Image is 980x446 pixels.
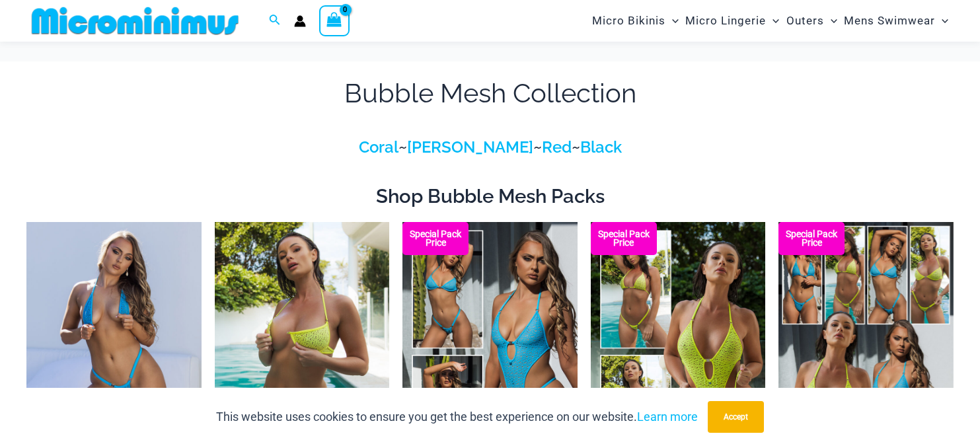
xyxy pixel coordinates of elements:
[294,15,306,27] a: Account icon link
[786,4,824,38] span: Outers
[824,4,837,38] span: Menu Toggle
[682,4,782,38] a: Micro LingerieMenu ToggleMenu Toggle
[708,401,764,433] button: Accept
[542,137,572,157] a: Red
[841,4,952,38] a: Mens SwimwearMenu ToggleMenu Toggle
[402,230,469,247] b: Special Pack Price
[935,4,948,38] span: Menu Toggle
[685,4,766,38] span: Micro Lingerie
[589,4,682,38] a: Micro BikinisMenu ToggleMenu Toggle
[26,184,954,209] h2: Shop Bubble Mesh Packs
[269,13,281,29] a: Search icon link
[766,4,779,38] span: Menu Toggle
[591,230,657,247] b: Special Pack Price
[407,137,533,157] a: [PERSON_NAME]
[26,138,954,157] h4: ~ ~ ~
[637,410,698,424] a: Learn more
[844,4,935,38] span: Mens Swimwear
[592,4,665,38] span: Micro Bikinis
[778,230,845,247] b: Special Pack Price
[216,407,698,427] p: This website uses cookies to ensure you get the best experience on our website.
[359,137,398,157] a: Coral
[580,137,622,157] a: Black
[26,75,954,112] h1: Bubble Mesh Collection
[26,6,244,36] img: MM SHOP LOGO FLAT
[587,2,954,40] nav: Site Navigation
[783,4,841,38] a: OutersMenu ToggleMenu Toggle
[665,4,679,38] span: Menu Toggle
[319,5,350,36] a: View Shopping Cart, empty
